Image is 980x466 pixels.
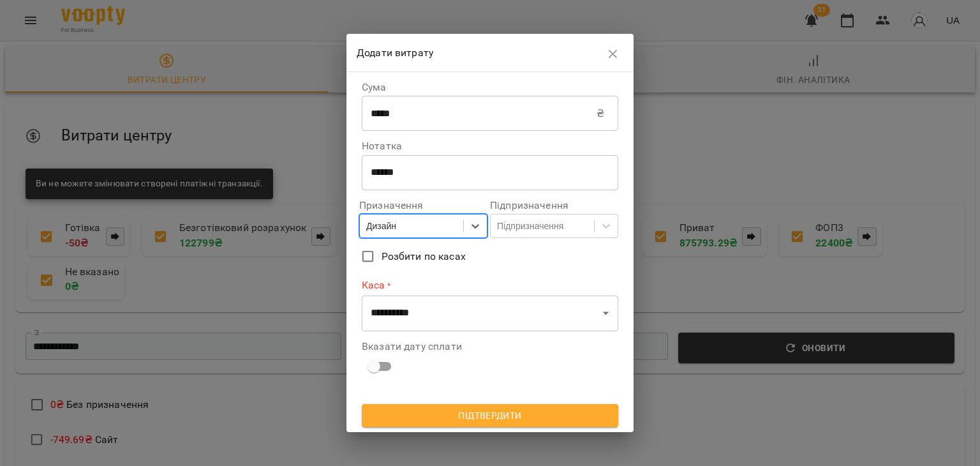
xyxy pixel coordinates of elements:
label: Каса [362,278,618,292]
label: Нотатка [362,141,618,151]
label: Сума [362,82,618,93]
div: Підпризначення [497,220,563,232]
button: Підтвердити [362,404,618,427]
label: Призначення [359,200,487,211]
div: Дизайн [366,220,396,232]
h6: Додати витрату [357,44,601,62]
label: Підпризначення [490,200,618,211]
span: Розбити по касах [382,249,466,264]
p: ₴ [597,106,604,121]
label: Вказати дату сплати [362,342,618,352]
span: Підтвердити [372,408,608,423]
